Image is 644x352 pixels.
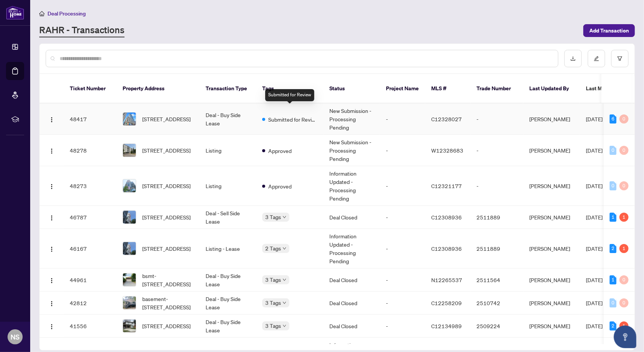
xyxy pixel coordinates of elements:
td: Information Updated - Processing Pending [323,166,380,206]
span: C12321177 [431,182,462,189]
span: bsmt-[STREET_ADDRESS] [142,272,194,288]
button: Logo [46,242,58,255]
td: - [380,135,425,166]
td: Deal - Sell Side Lease [200,206,256,229]
th: MLS # [425,74,470,103]
td: Deal Closed [323,292,380,315]
span: [STREET_ADDRESS] [142,322,191,330]
img: thumbnail-img [123,179,136,192]
td: 48278 [64,135,117,166]
span: 3 Tags [265,213,281,221]
td: 42812 [64,292,117,315]
img: Logo [49,148,55,154]
button: filter [611,50,629,67]
span: C12328027 [431,116,462,122]
span: basement-[STREET_ADDRESS] [142,295,194,311]
span: NS [11,332,20,342]
span: Add Transaction [589,25,629,37]
div: 2 [610,244,616,253]
span: Deal Processing [48,10,86,17]
a: RAHR - Transactions [39,24,124,37]
span: C12308936 [431,245,462,252]
td: [PERSON_NAME] [523,269,580,292]
span: [STREET_ADDRESS] [142,244,191,253]
div: 1 [610,275,616,284]
img: Logo [49,184,55,190]
td: Deal Closed [323,269,380,292]
td: 2511564 [470,269,523,292]
div: 0 [619,146,629,155]
span: C12258209 [431,300,462,306]
button: download [564,50,582,67]
td: - [380,269,425,292]
td: Deal Closed [323,315,380,338]
td: [PERSON_NAME] [523,103,580,135]
span: Approved [268,182,292,190]
div: 1 [610,213,616,222]
span: [DATE] [586,300,603,306]
button: Open asap [614,326,636,348]
div: 2 [610,321,616,330]
img: Logo [49,301,55,307]
span: down [283,324,286,328]
div: 0 [610,298,616,307]
td: 2511889 [470,206,523,229]
button: Logo [46,211,58,223]
td: Deal - Buy Side Lease [200,103,256,135]
td: 46787 [64,206,117,229]
span: C12134989 [431,323,462,329]
span: home [39,11,45,16]
span: download [570,56,576,61]
div: 1 [619,244,629,253]
td: Deal - Buy Side Lease [200,315,256,338]
span: Approved [268,147,292,155]
div: 1 [619,321,629,330]
td: New Submission - Processing Pending [323,103,380,135]
span: filter [617,56,622,61]
span: [STREET_ADDRESS] [142,115,191,123]
td: - [470,103,523,135]
span: [DATE] [586,116,603,122]
img: thumbnail-img [123,320,136,332]
img: thumbnail-img [123,296,136,309]
button: Add Transaction [583,24,635,37]
td: [PERSON_NAME] [523,229,580,269]
span: [DATE] [586,147,603,154]
button: Logo [46,320,58,332]
img: Logo [49,324,55,330]
span: [DATE] [586,182,603,189]
span: down [283,247,286,250]
span: [STREET_ADDRESS] [142,213,191,221]
span: N12265537 [431,276,462,283]
td: 2511889 [470,229,523,269]
img: thumbnail-img [123,242,136,255]
td: [PERSON_NAME] [523,315,580,338]
img: Logo [49,117,55,123]
th: Project Name [380,74,425,103]
td: 48417 [64,103,117,135]
span: edit [594,56,599,61]
div: 0 [619,275,629,284]
td: [PERSON_NAME] [523,206,580,229]
th: Tags [256,74,323,103]
td: Listing [200,135,256,166]
span: C12308936 [431,214,462,221]
img: thumbnail-img [123,113,136,125]
td: Deal Closed [323,206,380,229]
button: Logo [46,297,58,309]
td: [PERSON_NAME] [523,292,580,315]
td: - [380,103,425,135]
span: [STREET_ADDRESS] [142,146,191,154]
td: [PERSON_NAME] [523,135,580,166]
img: thumbnail-img [123,273,136,286]
div: 1 [619,213,629,222]
th: Transaction Type [200,74,256,103]
td: - [380,166,425,206]
th: Last Updated By [523,74,580,103]
td: 44961 [64,269,117,292]
td: - [380,292,425,315]
td: 48273 [64,166,117,206]
td: - [470,166,523,206]
button: Logo [46,274,58,286]
div: 6 [610,114,616,124]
